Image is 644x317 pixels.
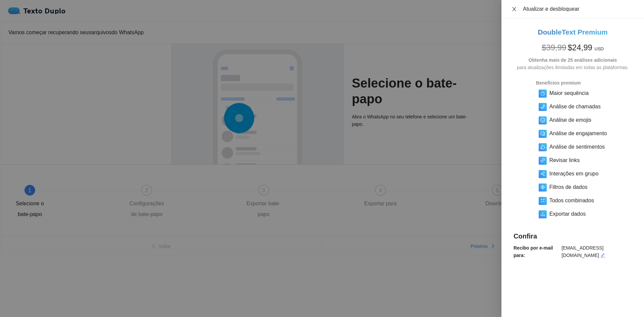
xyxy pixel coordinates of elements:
[595,46,604,51] font: USD
[549,117,591,123] font: Análise de emojis
[546,43,566,52] font: 39,99
[540,158,545,163] span: link
[540,198,545,203] span: saída em tela cheia
[542,43,546,52] font: $
[572,43,592,52] font: 24,99
[540,91,545,96] span: fogo
[540,145,545,149] span: como
[509,6,519,12] button: Fechar
[549,104,601,109] font: Análise de chamadas
[549,211,586,217] font: Exportar dados
[568,43,572,52] font: $
[549,157,580,163] font: Revisar links
[512,6,517,12] span: fechar
[540,131,545,136] span: comentário
[561,245,603,258] font: [EMAIL_ADDRESS][DOMAIN_NAME]
[600,253,605,258] span: editar
[549,171,599,176] font: Interações em grupo
[549,184,588,190] font: Filtros de dados
[549,198,594,203] font: Todos combinados
[540,118,545,122] span: sorriso
[538,28,607,36] font: DoubleText Premium
[540,212,545,216] span: download
[600,252,605,259] div: Editar
[529,57,617,63] font: Obtenha mais de 25 análises adicionais
[549,90,589,96] font: Maior sequência
[517,65,629,70] font: para atualizações ilimitadas em todas as plataformas.
[540,171,545,176] span: compartilhar-alt
[514,232,537,240] font: Confira
[536,80,581,86] font: Benefícios premium
[540,104,545,109] span: telefone
[514,245,553,258] font: Recibo por e-mail para:
[540,185,545,190] span: mirar
[523,6,579,12] font: Atualizar e desbloquear
[549,130,607,136] font: Análise de engajamento
[549,144,605,150] font: Análise de sentimentos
